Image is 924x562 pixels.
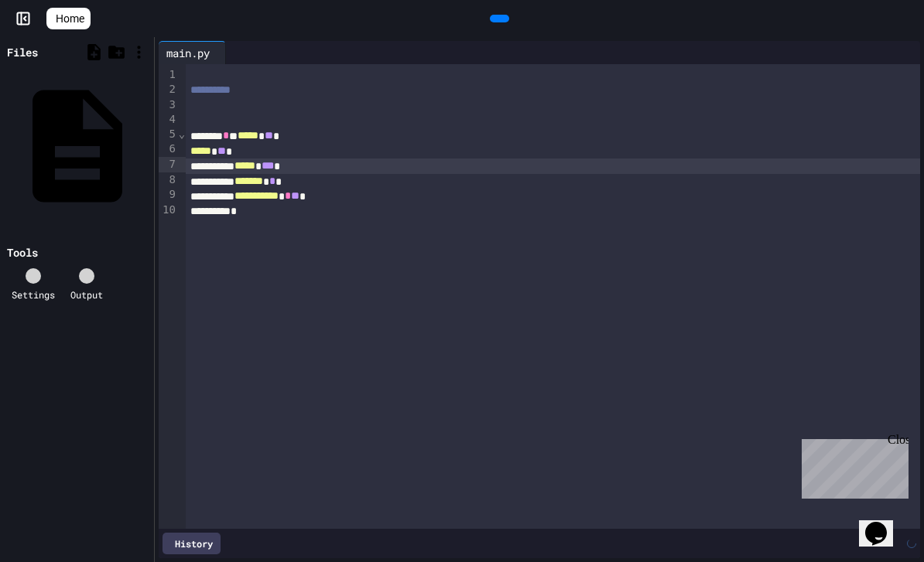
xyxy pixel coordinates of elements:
[159,41,226,64] div: main.py
[163,533,221,554] div: History
[159,67,178,82] div: 1
[159,187,178,203] div: 9
[159,203,178,217] div: 10
[178,128,186,140] span: Fold line
[46,8,91,29] a: Home
[159,82,178,97] div: 2
[159,172,178,188] div: 8
[12,288,55,301] div: Settings
[796,433,909,499] iframe: chat widget
[159,97,178,112] div: 3
[159,45,217,61] div: main.py
[159,157,178,172] div: 7
[159,141,178,157] div: 6
[6,6,107,98] div: Chat with us now!Close
[859,500,909,547] iframe: chat widget
[7,44,38,60] div: Files
[70,288,103,301] div: Output
[159,127,178,142] div: 5
[56,11,84,26] span: Home
[159,112,178,127] div: 4
[7,244,38,261] div: Tools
